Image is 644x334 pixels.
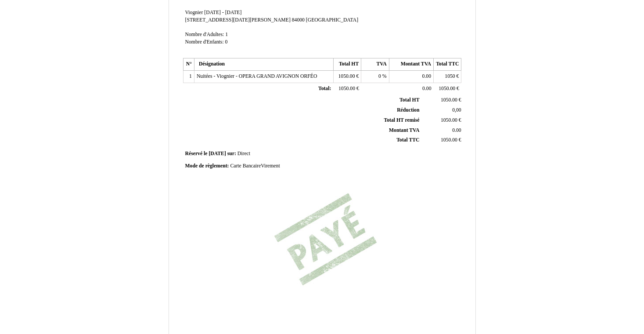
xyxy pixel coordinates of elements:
span: 0 [225,39,228,45]
span: 0.00 [422,86,431,91]
span: 1050.00 [338,86,355,91]
span: Nombre d'Enfants: [185,39,224,45]
span: Direct [237,151,250,156]
span: Total: [318,86,331,91]
span: Réduction [397,107,419,113]
th: Total HT [333,58,361,71]
th: N° [183,58,194,71]
span: 0,00 [452,107,461,113]
span: 0 [378,73,381,79]
span: [GEOGRAPHIC_DATA] [306,17,358,23]
td: € [434,83,461,95]
span: 1050.00 [439,86,455,91]
th: Montant TVA [389,58,433,71]
td: € [421,115,463,125]
span: [STREET_ADDRESS][DATE][PERSON_NAME] [185,17,291,23]
td: 1 [183,71,194,83]
button: Ouvrir le widget de chat LiveChat [7,4,33,30]
span: 0.00 [452,127,461,133]
span: sur: [227,151,236,156]
span: 1050.00 [441,117,457,123]
th: Désignation [194,58,333,71]
span: Viognier [185,10,203,15]
span: 0.00 [422,73,431,79]
th: TVA [361,58,389,71]
span: Total HT remisé [384,117,419,123]
span: Montant TVA [389,127,419,133]
span: Mode de règlement: [185,163,229,169]
td: € [333,71,361,83]
span: 1050.00 [441,137,457,143]
span: 1050.00 [338,73,355,79]
td: % [361,71,389,83]
td: € [421,135,463,145]
span: Nuitées - Viognier - OPERA GRAND AVIGNON ORFÉO [197,73,317,79]
td: € [434,71,461,83]
span: Total TTC [396,137,419,143]
span: Total HT [399,97,419,103]
span: [DATE] [209,151,226,156]
span: 84000 [292,17,305,23]
span: Carte BancaireVirement [230,163,280,169]
span: [DATE] - [DATE] [204,10,241,15]
span: 1 [225,32,228,37]
span: 1050 [445,73,455,79]
span: Réservé le [185,151,208,156]
span: 1050.00 [441,97,457,103]
td: € [421,95,463,105]
td: € [333,83,361,95]
th: Total TTC [434,58,461,71]
span: Nombre d'Adultes: [185,32,224,37]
